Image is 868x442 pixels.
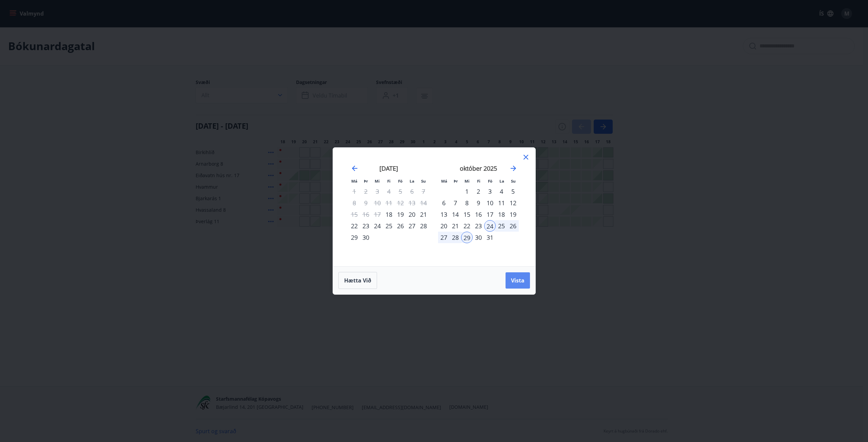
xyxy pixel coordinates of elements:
td: Not available. fimmtudagur, 11. september 2025 [383,197,395,209]
td: Choose þriðjudagur, 21. október 2025 as your check-in date. It’s available. [450,220,461,232]
td: Choose sunnudagur, 28. september 2025 as your check-in date. It’s available. [418,220,429,232]
td: Not available. mánudagur, 15. september 2025 [349,209,360,220]
div: 17 [484,209,496,220]
td: Choose mánudagur, 13. október 2025 as your check-in date. It’s available. [438,209,450,220]
div: 14 [450,209,461,220]
td: Choose fimmtudagur, 25. september 2025 as your check-in date. It’s available. [383,220,395,232]
td: Choose föstudagur, 10. október 2025 as your check-in date. It’s available. [484,197,496,209]
div: 30 [360,232,372,243]
div: 2 [473,186,484,197]
span: Hætta við [344,277,371,284]
div: 5 [507,186,519,197]
div: 22 [461,220,473,232]
td: Not available. mánudagur, 8. september 2025 [349,197,360,209]
div: 29 [461,232,473,243]
div: 24 [372,220,383,232]
small: Má [441,178,447,184]
strong: október 2025 [460,164,497,172]
td: Choose fimmtudagur, 16. október 2025 as your check-in date. It’s available. [473,209,484,220]
button: Hætta við [338,272,377,289]
div: 21 [418,209,429,220]
td: Choose föstudagur, 31. október 2025 as your check-in date. It’s available. [484,232,496,243]
div: Calendar [341,156,527,258]
td: Choose fimmtudagur, 18. september 2025 as your check-in date. It’s available. [383,209,395,220]
td: Not available. miðvikudagur, 17. september 2025 [372,209,383,220]
td: Choose laugardagur, 4. október 2025 as your check-in date. It’s available. [496,186,507,197]
td: Selected. sunnudagur, 26. október 2025 [507,220,519,232]
strong: [DATE] [379,164,398,172]
small: Mi [465,178,470,184]
div: 31 [484,232,496,243]
td: Not available. mánudagur, 1. september 2025 [349,186,360,197]
td: Choose miðvikudagur, 22. október 2025 as your check-in date. It’s available. [461,220,473,232]
button: Vista [506,272,530,289]
td: Choose laugardagur, 18. október 2025 as your check-in date. It’s available. [496,209,507,220]
small: Má [351,178,357,184]
td: Selected as start date. föstudagur, 24. október 2025 [484,220,496,232]
div: 15 [461,209,473,220]
div: 24 [484,220,496,232]
td: Choose föstudagur, 3. október 2025 as your check-in date. It’s available. [484,186,496,197]
div: 4 [496,186,507,197]
div: 29 [349,232,360,243]
td: Choose sunnudagur, 12. október 2025 as your check-in date. It’s available. [507,197,519,209]
td: Choose laugardagur, 27. september 2025 as your check-in date. It’s available. [406,220,418,232]
td: Not available. sunnudagur, 7. september 2025 [418,186,429,197]
small: La [410,178,414,184]
div: 25 [383,220,395,232]
small: Fö [488,178,492,184]
div: 8 [461,197,473,209]
div: 11 [496,197,507,209]
div: 1 [461,186,473,197]
div: 20 [438,220,450,232]
td: Choose fimmtudagur, 30. október 2025 as your check-in date. It’s available. [473,232,484,243]
div: 30 [473,232,484,243]
div: 19 [395,209,406,220]
div: 25 [496,220,507,232]
td: Choose þriðjudagur, 23. september 2025 as your check-in date. It’s available. [360,220,372,232]
td: Choose föstudagur, 26. september 2025 as your check-in date. It’s available. [395,220,406,232]
td: Choose sunnudagur, 19. október 2025 as your check-in date. It’s available. [507,209,519,220]
td: Choose föstudagur, 19. september 2025 as your check-in date. It’s available. [395,209,406,220]
div: 3 [484,186,496,197]
div: 7 [450,197,461,209]
td: Not available. þriðjudagur, 9. september 2025 [360,197,372,209]
td: Choose miðvikudagur, 8. október 2025 as your check-in date. It’s available. [461,197,473,209]
td: Choose mánudagur, 29. september 2025 as your check-in date. It’s available. [349,232,360,243]
td: Not available. miðvikudagur, 3. september 2025 [372,186,383,197]
div: 27 [438,232,450,243]
td: Not available. þriðjudagur, 2. september 2025 [360,186,372,197]
td: Choose miðvikudagur, 15. október 2025 as your check-in date. It’s available. [461,209,473,220]
td: Selected. þriðjudagur, 28. október 2025 [450,232,461,243]
div: 28 [418,220,429,232]
small: Su [421,178,426,184]
div: 21 [450,220,461,232]
div: 28 [450,232,461,243]
div: 26 [395,220,406,232]
td: Not available. föstudagur, 5. september 2025 [395,186,406,197]
div: 20 [406,209,418,220]
td: Choose laugardagur, 11. október 2025 as your check-in date. It’s available. [496,197,507,209]
div: 10 [484,197,496,209]
div: 23 [473,220,484,232]
td: Choose laugardagur, 20. september 2025 as your check-in date. It’s available. [406,209,418,220]
td: Not available. sunnudagur, 14. september 2025 [418,197,429,209]
small: Fi [387,178,391,184]
td: Choose miðvikudagur, 1. október 2025 as your check-in date. It’s available. [461,186,473,197]
small: Fö [398,178,402,184]
small: La [499,178,504,184]
td: Choose mánudagur, 20. október 2025 as your check-in date. It’s available. [438,220,450,232]
div: 27 [406,220,418,232]
div: 23 [360,220,372,232]
td: Not available. miðvikudagur, 10. september 2025 [372,197,383,209]
td: Not available. föstudagur, 12. september 2025 [395,197,406,209]
td: Choose mánudagur, 22. september 2025 as your check-in date. It’s available. [349,220,360,232]
div: 12 [507,197,519,209]
td: Choose fimmtudagur, 2. október 2025 as your check-in date. It’s available. [473,186,484,197]
div: Move forward to switch to the next month. [509,164,517,172]
small: Þr [364,178,368,184]
div: 22 [349,220,360,232]
td: Selected as end date. miðvikudagur, 29. október 2025 [461,232,473,243]
td: Selected. mánudagur, 27. október 2025 [438,232,450,243]
div: 6 [438,197,450,209]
